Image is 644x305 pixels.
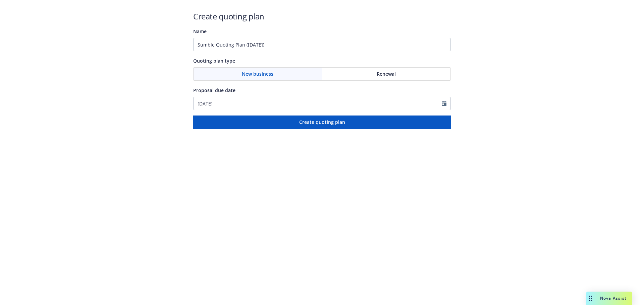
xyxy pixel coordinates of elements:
div: Drag to move [586,292,595,305]
h1: Create quoting plan [193,11,451,22]
span: Quoting plan type [193,58,235,64]
button: Nova Assist [586,292,632,305]
span: Proposal due date [193,87,235,93]
button: Create quoting plan [193,116,451,129]
span: Nova Assist [600,295,627,301]
span: Create quoting plan [299,119,345,125]
span: Renewal [377,70,396,77]
span: Name [193,28,207,34]
svg: Calendar [442,101,446,106]
input: MM/DD/YYYY [194,97,442,110]
input: Quoting plan name [193,38,451,51]
span: New business [242,70,273,77]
